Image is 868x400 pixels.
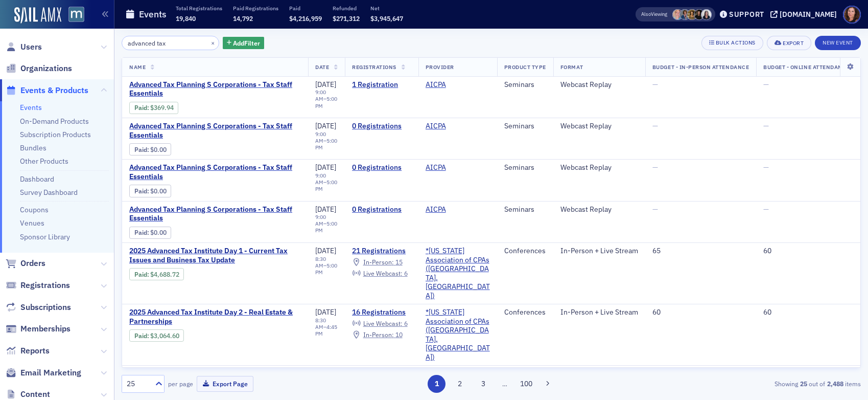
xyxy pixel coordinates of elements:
div: 25 [127,379,149,389]
span: : [134,187,150,195]
div: [DOMAIN_NAME] [780,10,837,19]
a: *[US_STATE] Association of CPAs ([GEOGRAPHIC_DATA], [GEOGRAPHIC_DATA]) [426,247,490,300]
span: Profile [843,6,861,24]
div: In-Person + Live Stream [560,247,638,256]
img: SailAMX [68,7,84,23]
a: Sponsor Library [20,232,70,241]
a: Content [6,389,50,400]
a: 16 Registrations [352,308,411,317]
span: Kelly Brown [701,9,712,20]
a: 21 Registrations [352,247,411,256]
span: Content [20,389,50,400]
span: In-Person : [363,330,394,339]
p: Net [370,5,403,12]
span: Organizations [20,63,72,74]
button: 1 [428,375,445,393]
a: Orders [6,258,45,269]
span: *Maryland Association of CPAs (Timonium, MD) [426,308,490,362]
p: Total Registrations [176,5,222,12]
button: 3 [474,375,492,393]
a: 0 Registrations [352,163,411,172]
a: Advanced Tax Planning S Corporations - Tax Staff Essentials [129,163,301,181]
p: Paid Registrations [233,5,278,12]
div: Paid: 0 - $0 [129,185,171,197]
span: Laura Swann [687,9,697,20]
img: SailAMX [14,7,61,24]
span: Orders [20,258,45,269]
a: View Homepage [61,7,84,24]
a: Advanced Tax Planning S Corporations - Tax Staff Essentials [129,205,301,223]
span: — [763,80,769,89]
a: Paid [134,187,147,195]
span: — [652,80,658,89]
a: Paid [134,104,147,112]
span: AICPA [426,80,490,90]
span: 10 [395,330,403,339]
a: New Event [815,37,861,47]
span: Add Filter [233,38,260,48]
a: 2025 Advanced Tax Institute Day 2 - Real Estate & Partnerships [129,308,301,326]
div: Seminars [504,80,546,90]
time: 8:30 AM [315,317,326,330]
a: Bundles [20,143,46,152]
a: AICPA [426,205,446,214]
span: Product Type [504,63,546,71]
span: : [134,104,150,112]
div: – [315,317,338,337]
span: 2025 Advanced Tax Institute Day 1 - Current Tax Issues and Business Tax Update [129,247,301,264]
strong: 25 [798,379,809,388]
h1: Events [139,8,167,20]
div: Webcast Replay [560,205,638,214]
a: Coupons [20,205,49,214]
a: In-Person: 15 [352,258,402,266]
a: AICPA [426,122,446,131]
a: Paid [134,229,147,236]
div: Seminars [504,122,546,131]
div: – [315,214,338,234]
a: In-Person: 10 [352,331,402,339]
button: Export Page [197,376,253,392]
div: Conferences [504,308,546,317]
div: Paid: 23 - $468872 [129,268,184,280]
a: On-Demand Products [20,117,89,126]
a: Registrations [6,280,70,291]
div: Bulk Actions [716,40,756,46]
div: Webcast Replay [560,122,638,131]
a: Venues [20,218,44,228]
span: Date [315,63,329,71]
a: Other Products [20,157,68,166]
a: Live Webcast: 6 [352,270,407,278]
span: 6 [404,269,408,277]
span: 14,792 [233,14,253,23]
span: Reports [20,345,50,357]
time: 5:00 PM [315,262,337,276]
span: Budget - In-Person Attendance [652,63,749,71]
a: Organizations [6,63,72,74]
button: [DOMAIN_NAME] [770,11,840,18]
div: Paid: 16 - $306460 [129,329,184,342]
div: Conferences [504,247,546,256]
a: 0 Registrations [352,205,411,214]
span: $271,312 [333,14,360,23]
span: Viewing [641,11,667,18]
a: Memberships [6,323,71,335]
span: — [763,121,769,130]
a: Survey Dashboard [20,188,78,197]
span: 19,840 [176,14,196,23]
span: Chris Dougherty [679,9,690,20]
div: Webcast Replay [560,163,638,172]
button: AddFilter [223,37,265,50]
span: Format [560,63,583,71]
div: 60 [652,308,749,317]
input: Search… [122,36,219,50]
div: In-Person + Live Stream [560,308,638,317]
span: [DATE] [315,246,336,255]
span: : [134,229,150,236]
span: [DATE] [315,121,336,130]
strong: 2,488 [825,379,845,388]
span: [DATE] [315,205,336,214]
span: AICPA [426,163,490,172]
